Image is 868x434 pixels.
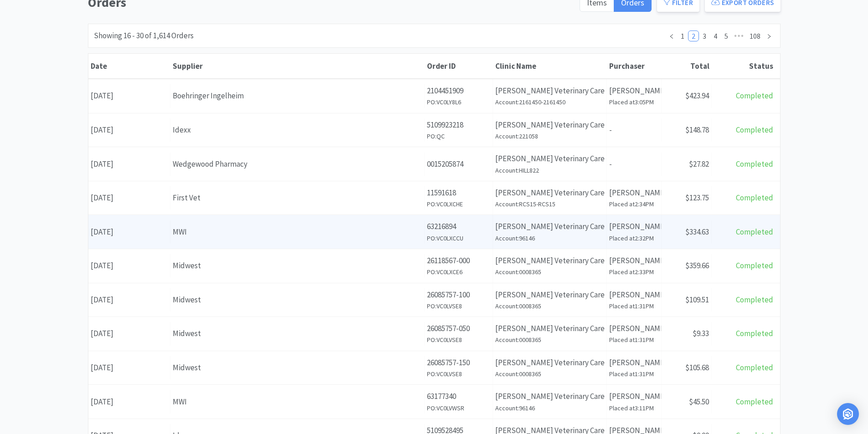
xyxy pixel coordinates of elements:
[699,31,709,41] a: 3
[685,193,709,203] span: $123.75
[677,31,688,41] li: 1
[495,97,604,107] h6: Account: 2161450-2161450
[427,187,490,199] p: 11591618
[609,233,659,243] h6: Placed at 2:32PM
[746,31,764,41] li: 108
[495,369,604,379] h6: Account: 0008365
[173,396,422,408] div: MWI
[609,301,659,311] h6: Placed at 1:31PM
[664,61,709,71] div: Total
[736,91,773,101] span: Completed
[495,85,604,97] p: [PERSON_NAME] Veterinary Care
[609,199,659,209] h6: Placed at 2:34PM
[495,61,605,71] div: Clinic Name
[88,118,170,142] div: [DATE]
[427,85,490,97] p: 2104451909
[495,119,604,131] p: [PERSON_NAME] Veterinary Care
[736,193,773,203] span: Completed
[837,403,859,425] div: Open Intercom Messenger
[495,390,604,403] p: [PERSON_NAME] Veterinary Care
[609,220,659,233] p: [PERSON_NAME]
[88,220,170,244] div: [DATE]
[736,159,773,169] span: Completed
[427,267,490,277] h6: PO: VC0LXCE6
[427,255,490,267] p: 26118567-000
[685,227,709,237] span: $334.63
[88,322,170,345] div: [DATE]
[710,31,721,41] li: 4
[427,119,490,131] p: 5109923218
[609,403,659,413] h6: Placed at 3:11PM
[91,61,168,71] div: Date
[609,390,659,403] p: [PERSON_NAME]
[732,31,746,41] li: Next 5 Pages
[495,301,604,311] h6: Account: 0008365
[609,255,659,267] p: [PERSON_NAME]
[88,186,170,209] div: [DATE]
[427,97,490,107] h6: PO: VC0LY8L6
[736,363,773,373] span: Completed
[721,31,732,41] li: 5
[173,61,422,71] div: Supplier
[609,289,659,301] p: [PERSON_NAME]
[173,362,422,374] div: Midwest
[495,153,604,165] p: [PERSON_NAME] Veterinary Care
[173,124,422,136] div: Idexx
[88,356,170,379] div: [DATE]
[427,369,490,379] h6: PO: VC0LVSE8
[689,397,709,407] span: $45.50
[495,131,604,141] h6: Account: 221058
[427,335,490,345] h6: PO: VC0LVSE8
[495,335,604,345] h6: Account: 0008365
[732,31,746,41] span: •••
[609,61,659,71] div: Purchaser
[173,294,422,306] div: Midwest
[173,260,422,272] div: Midwest
[495,233,604,243] h6: Account: 96146
[88,153,170,176] div: [DATE]
[427,390,490,403] p: 63177340
[495,220,604,233] p: [PERSON_NAME] Veterinary Care
[495,403,604,413] h6: Account: 96146
[609,85,659,97] p: [PERSON_NAME]
[427,158,490,170] p: 0015205874
[685,363,709,373] span: $105.68
[495,267,604,277] h6: Account: 0008365
[495,357,604,369] p: [PERSON_NAME] Veterinary Care
[736,328,773,338] span: Completed
[427,357,490,369] p: 26085757-150
[736,295,773,305] span: Completed
[685,125,709,135] span: $148.78
[495,199,604,209] h6: Account: RCS15-RCS15
[710,31,720,41] a: 4
[88,84,170,107] div: [DATE]
[427,199,490,209] h6: PO: VC0LXCHE
[427,220,490,233] p: 63216894
[764,31,775,41] li: Next Page
[699,31,710,41] li: 3
[173,192,422,204] div: First Vet
[609,322,659,335] p: [PERSON_NAME]
[736,260,773,271] span: Completed
[609,97,659,107] h6: Placed at 3:05PM
[693,328,709,338] span: $9.33
[173,158,422,170] div: Wedgewood Pharmacy
[736,227,773,237] span: Completed
[609,369,659,379] h6: Placed at 1:31PM
[173,90,422,102] div: Boehringer Ingelheim
[173,327,422,340] div: Midwest
[685,295,709,305] span: $109.51
[689,159,709,169] span: $27.82
[714,61,773,71] div: Status
[736,397,773,407] span: Completed
[609,335,659,345] h6: Placed at 1:31PM
[736,125,773,135] span: Completed
[609,187,659,199] p: [PERSON_NAME]
[495,322,604,335] p: [PERSON_NAME] Veterinary Care
[766,34,772,39] i: icon: right
[669,34,674,39] i: icon: left
[427,403,490,413] h6: PO: VC0LVWSR
[88,390,170,414] div: [DATE]
[495,255,604,267] p: [PERSON_NAME] Veterinary Care
[609,158,659,170] p: -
